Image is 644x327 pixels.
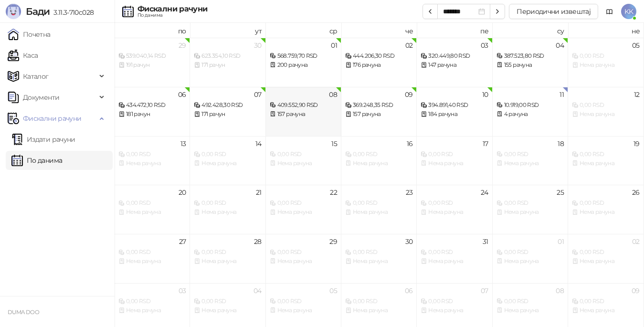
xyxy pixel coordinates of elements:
button: Периодични извештај [509,4,598,19]
td: 2025-10-07 [190,87,265,136]
div: 17 [483,140,488,147]
td: 2025-10-28 [190,234,265,283]
div: 05 [632,42,640,49]
div: 0,00 RSD [572,150,639,159]
div: 0,00 RSD [496,150,564,159]
div: Нема рачуна [421,306,488,315]
div: 0,00 RSD [118,150,186,159]
div: 25 [557,189,564,196]
th: че [341,23,417,38]
div: 181 рачун [118,110,186,119]
div: 07 [481,287,488,294]
td: 2025-10-17 [417,136,492,185]
div: 0,00 RSD [496,199,564,208]
div: 20 [179,189,186,196]
td: 2025-10-25 [493,185,568,234]
div: 24 [481,189,488,196]
div: Нема рачуна [270,257,337,266]
td: 2025-10-12 [568,87,644,136]
div: 434.472,10 RSD [118,101,186,110]
span: Фискални рачуни [23,109,81,128]
div: 0,00 RSD [421,297,488,306]
div: 171 рачун [194,61,261,70]
div: 184 рачуна [421,110,488,119]
div: 191 рачун [118,61,186,70]
div: 0,00 RSD [270,248,337,257]
td: 2025-10-26 [568,185,644,234]
div: 10 [482,91,488,98]
div: По данима [137,13,207,18]
td: 2025-10-13 [115,136,190,185]
div: 409.552,90 RSD [270,101,337,110]
div: 0,00 RSD [572,248,639,257]
div: 0,00 RSD [270,199,337,208]
div: Нема рачуна [572,159,639,168]
div: 31 [483,238,488,245]
div: Нема рачуна [270,306,337,315]
td: 2025-10-14 [190,136,265,185]
a: Каса [8,46,38,65]
div: 568.759,70 RSD [270,52,337,61]
div: 394.891,40 RSD [421,101,488,110]
div: Нема рачуна [496,208,564,217]
td: 2025-10-31 [417,234,492,283]
div: 444.206,30 RSD [345,52,412,61]
div: 0,00 RSD [194,150,261,159]
div: 02 [405,42,413,49]
div: Нема рачуна [572,257,639,266]
div: Нема рачуна [118,257,186,266]
div: Нема рачуна [194,257,261,266]
td: 2025-09-29 [115,38,190,87]
div: 0,00 RSD [572,199,639,208]
div: 157 рачуна [270,110,337,119]
td: 2025-10-23 [341,185,417,234]
div: 539.040,14 RSD [118,52,186,61]
div: Нема рачуна [572,61,639,70]
div: 157 рачуна [345,110,412,119]
div: 4 рачуна [496,110,564,119]
td: 2025-10-02 [341,38,417,87]
div: 03 [179,287,186,294]
div: 30 [254,42,262,49]
td: 2025-10-01 [266,38,341,87]
span: Каталог [23,67,49,86]
img: Logo [6,4,21,19]
div: Нема рачуна [496,257,564,266]
div: 171 рачун [194,110,261,119]
div: 04 [253,287,262,294]
div: 07 [254,91,262,98]
div: 0,00 RSD [194,199,261,208]
td: 2025-10-11 [493,87,568,136]
a: Почетна [8,25,51,44]
div: Нема рачуна [194,208,261,217]
div: 08 [556,287,564,294]
th: не [568,23,644,38]
div: 147 рачуна [421,61,488,70]
div: Нема рачуна [345,306,412,315]
div: 0,00 RSD [118,297,186,306]
div: 0,00 RSD [421,199,488,208]
div: Нема рачуна [270,159,337,168]
div: Нема рачуна [572,208,639,217]
td: 2025-10-05 [568,38,644,87]
div: 08 [329,91,337,98]
div: 13 [180,140,186,147]
div: 01 [331,42,337,49]
div: 22 [330,189,337,196]
a: По данима [11,151,62,170]
th: по [115,23,190,38]
div: 21 [256,189,262,196]
td: 2025-10-21 [190,185,265,234]
td: 2025-10-10 [417,87,492,136]
td: 2025-10-04 [493,38,568,87]
div: 0,00 RSD [345,297,412,306]
div: Фискални рачуни [137,5,207,13]
div: 155 рачуна [496,61,564,70]
div: 0,00 RSD [345,199,412,208]
div: 369.248,35 RSD [345,101,412,110]
div: Нема рачуна [345,159,412,168]
div: 0,00 RSD [421,150,488,159]
div: 320.449,80 RSD [421,52,488,61]
div: Нема рачуна [421,208,488,217]
td: 2025-10-16 [341,136,417,185]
